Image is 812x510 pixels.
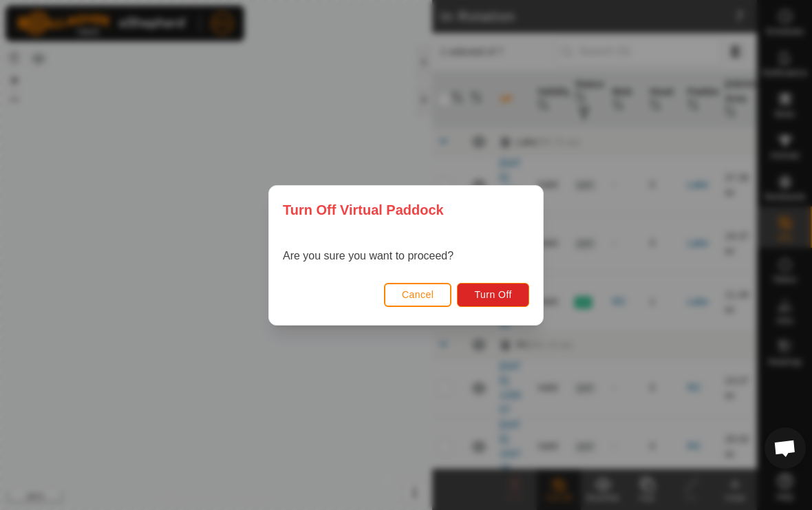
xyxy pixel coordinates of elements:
div: Open chat [765,427,806,469]
button: Turn Off [457,282,529,306]
span: Turn Off [474,289,512,300]
button: Cancel [384,282,452,306]
span: Cancel [402,289,434,300]
span: Turn Off Virtual Paddock [283,200,444,220]
p: Are you sure you want to proceed? [283,248,453,264]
